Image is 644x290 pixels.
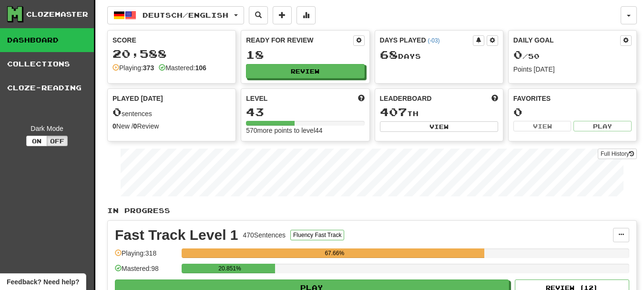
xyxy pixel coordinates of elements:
[243,230,286,240] div: 470 Sentences
[249,6,268,24] button: Search sentences
[380,35,473,45] div: Days Played
[133,122,137,130] strong: 0
[246,94,267,103] span: Level
[513,52,540,60] span: / 50
[107,206,637,215] p: In Progress
[380,106,498,118] div: th
[159,63,206,73] div: Mastered:
[112,105,122,118] span: 0
[358,94,365,103] span: Score more points to level up
[47,136,68,146] button: Off
[143,11,228,19] span: Deutsch / English
[598,149,637,159] a: Full History
[184,248,484,258] div: 67.66%
[380,94,432,103] span: Leaderboard
[428,37,440,44] a: (-03)
[246,126,364,135] div: 570 more points to level 44
[296,6,316,24] button: More stats
[115,248,177,264] div: Playing: 318
[246,35,353,45] div: Ready for Review
[513,64,632,74] div: Points [DATE]
[112,63,154,73] div: Playing:
[380,121,498,132] button: View
[380,49,498,61] div: Day s
[491,94,498,103] span: This week in points, UTC
[26,136,47,146] button: On
[513,106,632,118] div: 0
[143,64,154,72] strong: 373
[112,94,163,103] span: Played [DATE]
[112,122,116,130] strong: 0
[7,277,79,287] span: Open feedback widget
[115,228,238,242] div: Fast Track Level 1
[513,94,632,103] div: Favorites
[246,106,364,118] div: 43
[380,105,407,118] span: 407
[112,35,231,45] div: Score
[513,48,522,61] span: 0
[195,64,206,72] strong: 106
[107,6,244,24] button: Deutsch/English
[513,35,620,46] div: Daily Goal
[513,121,572,131] button: View
[7,124,87,133] div: Dark Mode
[112,106,231,118] div: sentences
[184,264,275,273] div: 20.851%
[115,264,177,279] div: Mastered: 98
[246,64,364,78] button: Review
[246,49,364,61] div: 18
[573,121,632,131] button: Play
[112,121,231,131] div: New / Review
[380,48,398,61] span: 68
[26,10,88,19] div: Clozemaster
[290,230,344,240] button: Fluency Fast Track
[112,48,231,60] div: 20,588
[273,6,292,24] button: Add sentence to collection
